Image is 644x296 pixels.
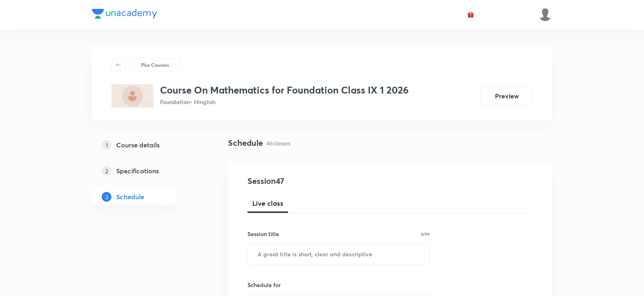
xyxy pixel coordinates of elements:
[92,9,157,19] img: Company Logo
[92,137,202,153] a: 1Course details
[111,84,154,108] img: BBF94ED7-F8D6-41D3-81CD-F68770B68640_plus.png
[116,192,144,202] h5: Schedule
[481,86,533,106] button: Preview
[160,98,409,106] p: Foundation • Hinglish
[247,230,279,238] h6: Session title
[92,163,202,179] a: 2Specifications
[252,198,283,208] span: Live class
[116,166,159,176] h5: Specifications
[421,232,430,236] p: 0/99
[92,9,157,21] a: Company Logo
[248,243,429,264] input: A great title is short, clear and descriptive
[102,166,111,176] p: 2
[228,137,263,149] h4: Schedule
[266,139,290,147] p: 46 classes
[102,140,111,150] p: 1
[141,61,169,68] p: Plus Courses
[160,84,409,96] h3: Course On Mathematics for Foundation Class IX 1 2026
[464,8,477,21] button: avatar
[467,11,474,18] img: avatar
[247,175,395,187] h4: Session 47
[116,140,160,150] h5: Course details
[102,192,111,202] p: 3
[247,281,430,289] h6: Schedule for
[538,8,552,21] img: Vivek Patil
